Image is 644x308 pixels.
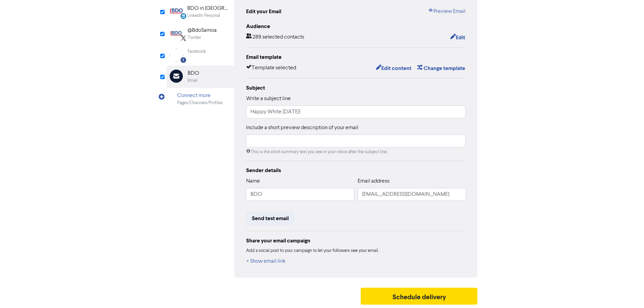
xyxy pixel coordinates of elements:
label: Include a short preview description of your email [246,124,358,132]
div: @BdoSamoa [188,26,217,34]
div: Sender details [246,166,466,174]
button: Edit [450,33,466,42]
div: LinkedinPersonal BDO in [GEOGRAPHIC_DATA]LinkedIn Personal [167,1,234,23]
div: Facebook [188,48,206,55]
img: Twitter [170,26,183,40]
button: Edit content [376,64,412,73]
button: Send test email [246,211,294,226]
label: Email address [358,177,389,185]
div: BDOEmail [167,66,234,88]
div: Subject [246,84,466,92]
a: Preview Email [428,7,466,16]
img: LinkedinPersonal [170,4,183,18]
div: Twitter@BdoSamoaTwitter [167,23,234,45]
label: Write a subject line [246,95,291,103]
div: Email template [246,53,466,61]
div: Facebook Facebook [167,45,234,66]
div: Connect morePages/Channels/Profiles [167,88,234,110]
label: Name [246,177,260,185]
div: BDO in [GEOGRAPHIC_DATA] [187,4,231,13]
div: Edit your Email [246,7,281,16]
button: + Show email link [246,257,286,266]
div: Email [188,77,197,84]
button: Schedule delivery [361,288,478,305]
div: LinkedIn Personal [187,13,220,19]
div: Share your email campaign [246,237,466,245]
div: BDO [188,69,199,77]
div: This is the short summary text you see in your inbox after the subject line. [246,149,466,155]
div: Template selected [246,64,296,73]
img: Facebook [170,48,183,62]
div: Audience [246,22,466,30]
div: Pages/Channels/Profiles [177,100,223,106]
div: 289 selected contacts [246,33,304,42]
div: Twitter [188,34,201,41]
iframe: Chat Widget [610,276,644,308]
div: Add a social post to your campaign to let your followers see your email. [246,247,466,254]
button: Change template [417,64,466,73]
div: Connect more [177,92,223,100]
